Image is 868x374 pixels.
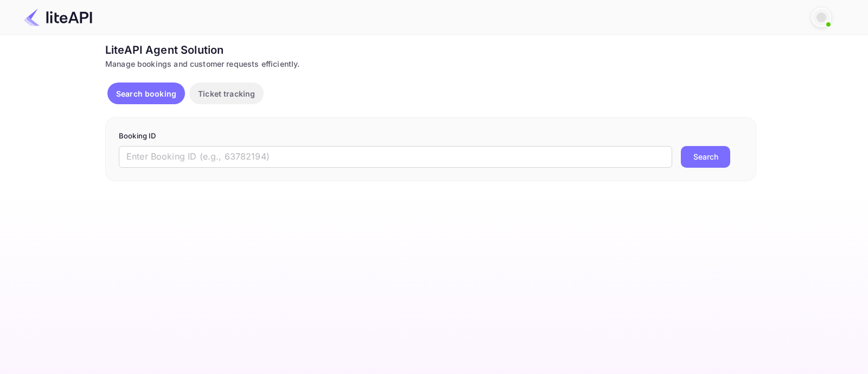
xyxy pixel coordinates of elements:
[198,88,255,99] p: Ticket tracking
[116,88,176,99] p: Search booking
[24,9,92,26] img: LiteAPI Logo
[105,58,756,69] div: Manage bookings and customer requests efficiently.
[105,42,756,58] div: LiteAPI Agent Solution
[119,146,672,168] input: Enter Booking ID (e.g., 63782194)
[681,146,730,168] button: Search
[119,131,743,142] p: Booking ID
